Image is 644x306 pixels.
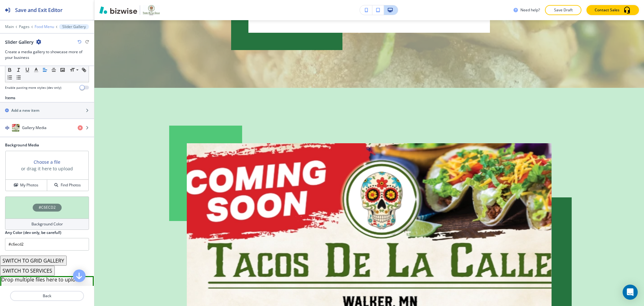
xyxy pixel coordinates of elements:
h4: Background Color [31,221,63,227]
h4: Gallery Media [22,125,47,131]
button: Contact Sales [586,5,639,15]
button: Main [5,25,14,29]
p: Save Draft [553,7,573,13]
h2: Any Color (dev only, be careful!) [5,230,61,235]
h2: Items [5,95,15,101]
h2: Slider Gallery [5,39,34,45]
img: Your Logo [143,5,160,15]
img: Drag [5,126,9,130]
h2: Background Media [5,142,89,148]
button: Slider Gallery [59,24,89,29]
button: Pages [19,25,30,29]
h4: Find Photos [61,182,81,188]
button: Save Draft [545,5,581,15]
img: Bizwise Logo [99,6,137,14]
p: Back [11,293,83,299]
h4: My Photos [20,182,38,188]
h3: Create a media gallery to showcase more of your business [5,49,89,60]
button: Find Photos [47,180,88,191]
button: #C6ECD2Background Color [5,196,89,230]
button: My Photos [6,180,47,191]
h4: #C6ECD2 [39,205,56,210]
p: Contact Sales [595,7,619,13]
div: Open Intercom Messenger [623,285,638,300]
p: Slider Gallery [62,25,86,29]
button: Food Menu [35,25,54,29]
div: Choose a fileor drag it here to uploadMy PhotosFind Photos [5,150,89,191]
h2: Add a new item [11,108,39,113]
h3: or drag it here to upload [21,165,73,172]
button: Back [10,291,84,301]
h4: Enable pasting more styles (dev only) [5,85,61,90]
h3: Need help? [520,7,540,13]
h2: Save and Exit Editor [15,6,63,14]
button: Choose a file [34,159,60,165]
div: Drop multiple files here to upload [0,276,94,296]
